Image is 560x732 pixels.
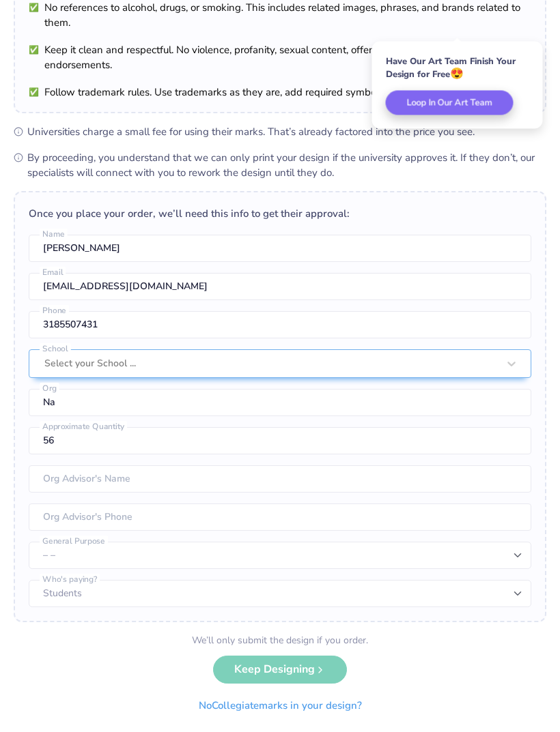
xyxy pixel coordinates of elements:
[29,389,531,416] input: Org
[29,503,531,531] input: Org Advisor's Phone
[29,273,531,300] input: Email
[386,91,514,115] button: Loop In Our Art Team
[386,55,529,80] div: Have Our Art Team Finish Your Design for Free
[27,124,546,139] span: Universities charge a small fee for using their marks. That’s already factored into the price you...
[27,150,546,180] span: By proceeding, you understand that we can only print your design if the university approves it. I...
[192,633,368,647] div: We’ll only submit the design if you order.
[29,235,531,262] input: Name
[29,311,531,338] input: Phone
[29,465,531,493] input: Org Advisor's Name
[29,85,531,100] li: Follow trademark rules. Use trademarks as they are, add required symbols and stick to guidelines.
[29,427,531,454] input: Approximate Quantity
[187,692,374,720] button: NoCollegiatemarks in your design?
[29,42,531,72] li: Keep it clean and respectful. No violence, profanity, sexual content, offensive depictions, or po...
[450,66,464,81] span: 😍
[29,206,531,221] div: Once you place your order, we’ll need this info to get their approval:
